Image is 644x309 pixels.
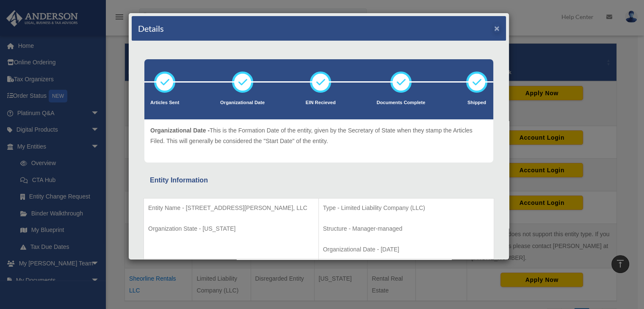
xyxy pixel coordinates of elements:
div: Entity Information [150,174,488,186]
h4: Details [138,22,164,34]
button: × [494,24,500,33]
p: Entity Name - [STREET_ADDRESS][PERSON_NAME], LLC [148,203,314,213]
p: Organizational Date - [DATE] [323,244,489,255]
p: Structure - Manager-managed [323,223,489,234]
p: This is the Formation Date of the entity, given by the Secretary of State when they stamp the Art... [150,125,487,146]
span: Organizational Date - [150,127,210,134]
p: Type - Limited Liability Company (LLC) [323,203,489,213]
p: Documents Complete [376,99,425,107]
p: Organization State - [US_STATE] [148,223,314,234]
p: Organizational Date [220,99,265,107]
p: Shipped [466,99,487,107]
p: Articles Sent [150,99,179,107]
p: EIN Recieved [306,99,336,107]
